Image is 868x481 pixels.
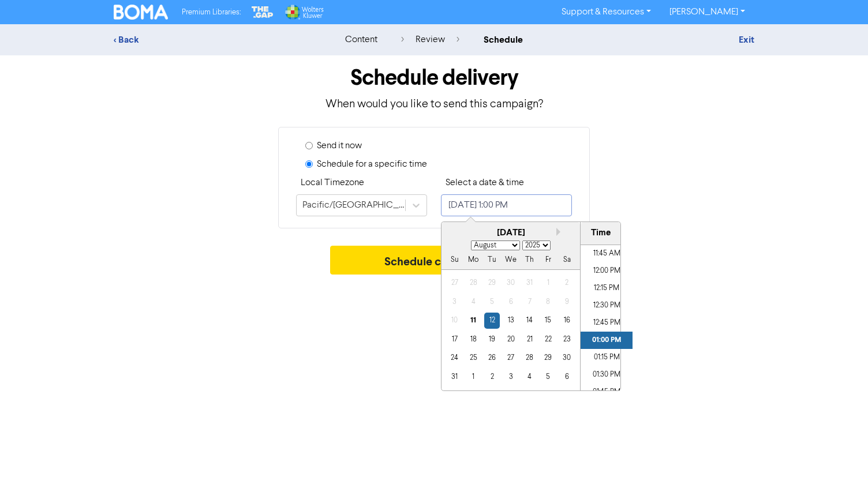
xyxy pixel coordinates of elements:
label: Select a date & time [446,176,524,190]
li: 01:15 PM [581,349,633,366]
input: Click to select a date [441,194,572,216]
div: day-16 [559,313,575,328]
div: day-30 [559,350,575,366]
div: day-20 [503,332,518,347]
div: day-1 [466,369,481,385]
div: day-29 [484,275,500,291]
div: day-17 [447,332,462,347]
div: day-24 [447,350,462,366]
div: schedule [484,33,523,47]
div: day-13 [503,313,518,328]
div: day-7 [522,294,537,310]
div: day-3 [503,369,518,385]
div: day-2 [559,275,575,291]
li: 01:45 PM [581,384,633,401]
li: 12:15 PM [581,280,633,297]
div: day-2 [484,369,500,385]
div: day-1 [540,275,556,291]
li: 12:30 PM [581,297,633,314]
div: day-31 [447,369,462,385]
div: Pacific/[GEOGRAPHIC_DATA] [302,198,406,212]
a: [PERSON_NAME] [660,3,754,21]
li: 01:00 PM [581,332,633,349]
div: month-2025-08 [445,274,576,386]
li: 11:45 AM [581,245,633,262]
h1: Schedule delivery [114,65,754,91]
div: day-12 [484,313,500,328]
div: day-8 [540,294,556,310]
div: day-27 [447,275,462,291]
div: review [401,33,459,47]
div: day-5 [540,369,556,385]
div: day-23 [559,332,575,347]
div: Th [522,253,537,268]
div: Su [447,253,462,268]
div: We [503,253,518,268]
div: Mo [466,253,481,268]
div: Time [583,227,618,240]
div: day-3 [447,294,462,310]
div: day-22 [540,332,556,347]
div: day-26 [484,350,500,366]
div: < Back [114,33,316,47]
li: 01:30 PM [581,366,633,384]
div: day-25 [466,350,481,366]
div: day-14 [522,313,537,328]
button: Next month [556,228,564,236]
li: 12:00 PM [581,262,633,280]
img: BOMA Logo [114,5,168,20]
img: Wolters Kluwer [284,5,323,20]
div: day-6 [559,369,575,385]
div: Sa [559,253,575,268]
p: When would you like to send this campaign? [114,96,754,113]
div: day-4 [522,369,537,385]
label: Local Timezone [301,176,364,190]
iframe: Chat Widget [810,426,868,481]
div: day-10 [447,313,462,328]
button: Schedule campaign [330,246,538,275]
div: day-28 [466,275,481,291]
div: day-4 [466,294,481,310]
div: day-31 [522,275,537,291]
label: Schedule for a specific time [317,157,427,171]
div: [DATE] [442,227,580,240]
span: Premium Libraries: [182,9,241,16]
div: day-5 [484,294,500,310]
div: day-15 [540,313,556,328]
div: day-11 [466,313,481,328]
div: day-28 [522,350,537,366]
a: Support & Resources [552,3,660,21]
div: day-29 [540,350,556,366]
div: day-18 [466,332,481,347]
div: day-9 [559,294,575,310]
div: day-6 [503,294,518,310]
div: Fr [540,253,556,268]
img: The Gap [250,5,275,20]
div: day-30 [503,275,518,291]
div: day-19 [484,332,500,347]
label: Send it now [317,139,362,153]
div: content [345,33,377,47]
a: Exit [739,34,754,46]
div: day-27 [503,350,518,366]
div: day-21 [522,332,537,347]
div: Tu [484,253,500,268]
li: 12:45 PM [581,314,633,332]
